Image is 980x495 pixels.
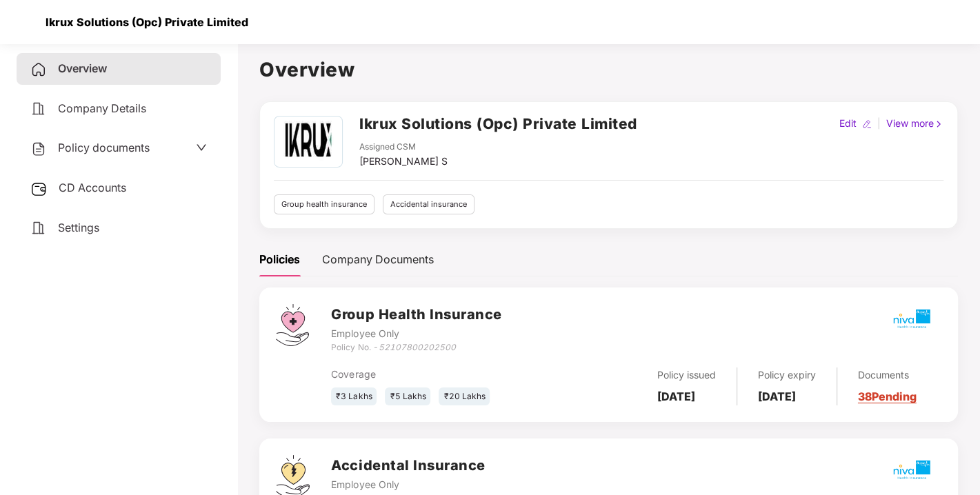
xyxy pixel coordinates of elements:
[331,341,501,354] div: Policy No. -
[385,387,430,406] div: ₹5 Lakhs
[888,294,936,343] img: mbhicl.png
[276,304,309,346] img: svg+xml;base64,PHN2ZyB4bWxucz0iaHR0cDovL3d3dy53My5vcmcvMjAwMC9zdmciIHdpZHRoPSI0Ny43MTQiIGhlaWdodD...
[331,477,485,492] div: Employee Only
[657,390,695,403] b: [DATE]
[331,304,501,325] h3: Group Health Insurance
[874,116,883,131] div: |
[58,221,99,234] span: Settings
[37,15,248,29] div: Ikrux Solutions (Opc) Private Limited
[439,387,490,406] div: ₹20 Lakhs
[331,326,501,341] div: Employee Only
[331,367,534,382] div: Coverage
[858,390,917,403] a: 38 Pending
[30,181,48,197] img: svg+xml;base64,PHN2ZyB3aWR0aD0iMjUiIGhlaWdodD0iMjQiIHZpZXdCb3g9IjAgMCAyNSAyNCIgZmlsbD0ibm9uZSIgeG...
[657,367,716,383] div: Policy issued
[359,112,637,135] h2: Ikrux Solutions (Opc) Private Limited
[30,61,47,78] img: svg+xml;base64,PHN2ZyB4bWxucz0iaHR0cDovL3d3dy53My5vcmcvMjAwMC9zdmciIHdpZHRoPSIyNCIgaGVpZ2h0PSIyNC...
[259,251,300,268] div: Policies
[359,141,448,154] div: Assigned CSM
[196,142,207,153] span: down
[883,116,946,131] div: View more
[276,117,340,167] img: images%20(3).jpg
[58,141,150,154] span: Policy documents
[274,194,374,214] div: Group health insurance
[58,101,146,115] span: Company Details
[331,387,377,406] div: ₹3 Lakhs
[30,220,47,236] img: svg+xml;base64,PHN2ZyB4bWxucz0iaHR0cDovL3d3dy53My5vcmcvMjAwMC9zdmciIHdpZHRoPSIyNCIgaGVpZ2h0PSIyNC...
[934,119,943,129] img: rightIcon
[30,141,47,157] img: svg+xml;base64,PHN2ZyB4bWxucz0iaHR0cDovL3d3dy53My5vcmcvMjAwMC9zdmciIHdpZHRoPSIyNCIgaGVpZ2h0PSIyNC...
[888,445,936,494] img: mbhicl.png
[758,390,796,403] b: [DATE]
[862,119,872,129] img: editIcon
[322,251,434,268] div: Company Documents
[359,154,448,169] div: [PERSON_NAME] S
[59,181,126,194] span: CD Accounts
[259,54,958,85] h1: Overview
[58,61,107,75] span: Overview
[378,342,455,352] i: 52107800202500
[758,367,816,383] div: Policy expiry
[858,367,917,383] div: Documents
[30,101,47,117] img: svg+xml;base64,PHN2ZyB4bWxucz0iaHR0cDovL3d3dy53My5vcmcvMjAwMC9zdmciIHdpZHRoPSIyNCIgaGVpZ2h0PSIyNC...
[331,455,485,476] h3: Accidental Insurance
[383,194,474,214] div: Accidental insurance
[837,116,859,131] div: Edit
